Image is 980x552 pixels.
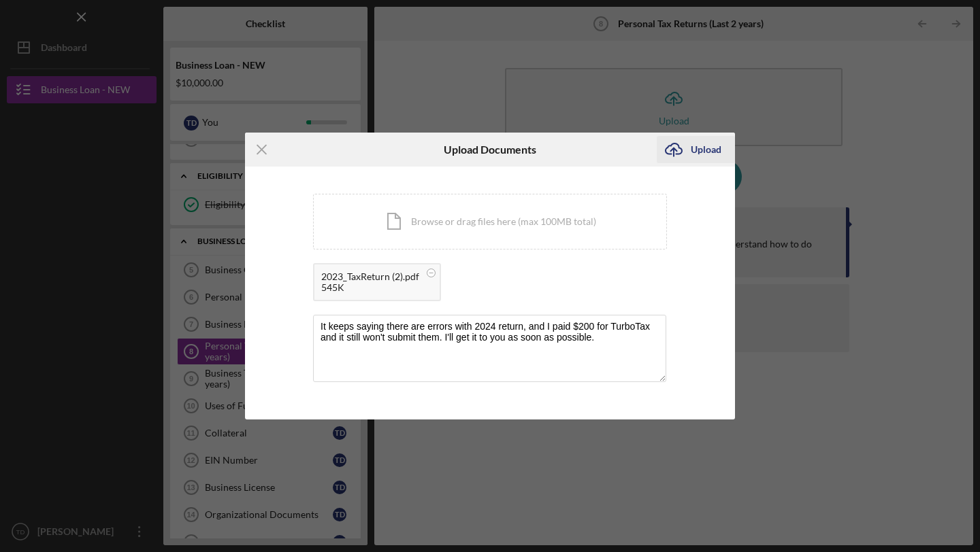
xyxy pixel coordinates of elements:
button: Upload [657,136,735,163]
div: Upload [691,136,721,163]
div: 545K [321,282,419,293]
h6: Upload Documents [444,143,536,156]
div: 2023_TaxReturn (2).pdf [321,271,419,282]
textarea: It keeps saying there are errors with 2024 return, and I paid $200 for TurboTax and it still won'... [313,315,666,381]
